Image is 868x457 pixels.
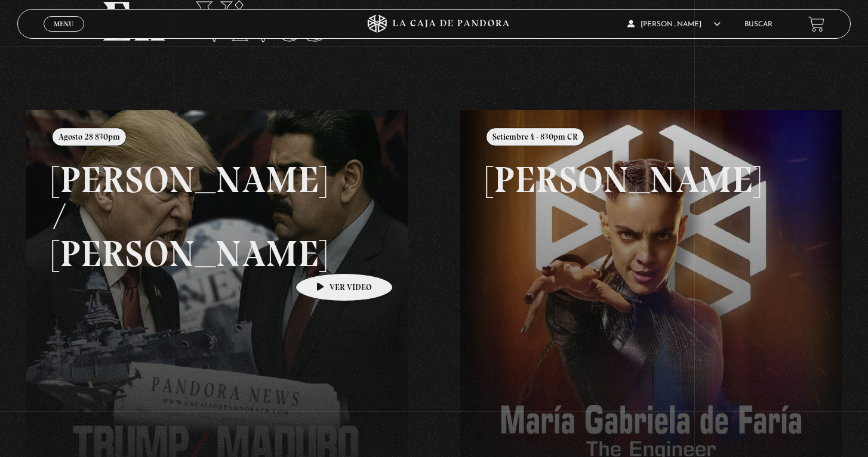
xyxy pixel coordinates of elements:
[627,21,721,28] span: [PERSON_NAME]
[50,30,78,39] span: Cerrar
[744,21,772,28] a: Buscar
[54,20,73,27] span: Menu
[808,16,824,32] a: View your shopping cart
